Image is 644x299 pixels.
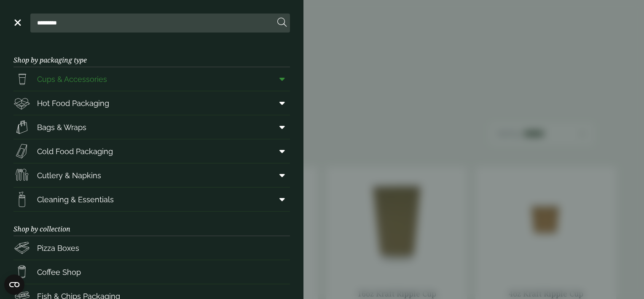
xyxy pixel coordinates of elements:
button: Open CMP widget [4,275,24,295]
img: Paper_carriers.svg [13,119,30,136]
span: Coffee Shop [37,266,81,278]
span: Pizza Boxes [37,242,79,254]
a: Pizza Boxes [13,236,290,260]
img: open-wipe.svg [13,191,30,208]
img: Cutlery.svg [13,167,30,184]
a: Cold Food Packaging [13,139,290,163]
h3: Shop by collection [13,212,290,236]
span: Bags & Wraps [37,122,86,133]
span: Cups & Accessories [37,73,107,85]
a: Coffee Shop [13,260,290,284]
img: Pizza_boxes.svg [13,239,30,256]
span: Cold Food Packaging [37,146,113,157]
img: PintNhalf_cup.svg [13,71,30,87]
span: Hot Food Packaging [37,98,109,109]
h3: Shop by packaging type [13,43,290,67]
a: Cutlery & Napkins [13,163,290,187]
span: Cutlery & Napkins [37,170,101,181]
a: Bags & Wraps [13,115,290,139]
img: Sandwich_box.svg [13,143,30,160]
img: Deli_box.svg [13,95,30,111]
img: HotDrink_paperCup.svg [13,264,30,280]
span: Cleaning & Essentials [37,194,114,205]
a: Cups & Accessories [13,67,290,91]
a: Hot Food Packaging [13,91,290,115]
a: Cleaning & Essentials [13,188,290,211]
